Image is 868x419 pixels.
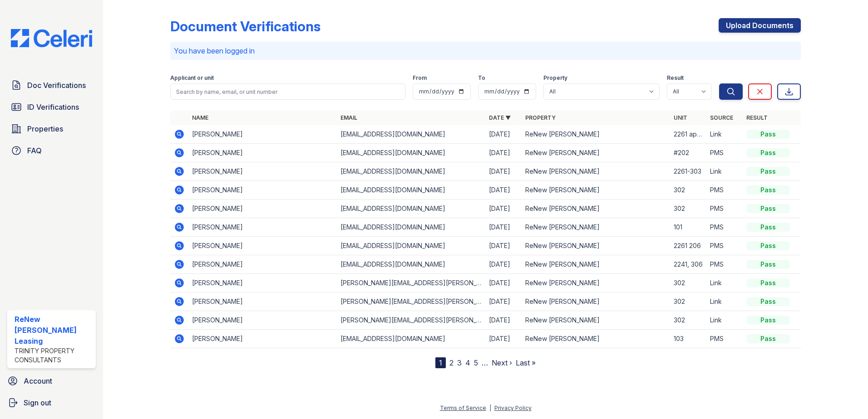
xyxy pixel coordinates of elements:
[670,292,706,311] td: 302
[543,74,567,82] label: Property
[188,311,337,330] td: [PERSON_NAME]
[670,144,706,162] td: #202
[489,114,511,121] a: Date ▼
[746,204,790,213] div: Pass
[670,237,706,255] td: 2261 206
[522,181,670,200] td: ReNew [PERSON_NAME]
[670,125,706,144] td: 2261 apt 206
[474,358,478,367] a: 5
[192,114,208,121] a: Name
[337,181,485,200] td: [EMAIL_ADDRESS][DOMAIN_NAME]
[489,404,491,411] div: |
[746,278,790,287] div: Pass
[337,311,485,330] td: [PERSON_NAME][EMAIL_ADDRESS][PERSON_NAME][DOMAIN_NAME]
[522,200,670,218] td: ReNew [PERSON_NAME]
[7,141,96,160] a: FAQ
[337,237,485,255] td: [EMAIL_ADDRESS][DOMAIN_NAME]
[337,162,485,181] td: [EMAIL_ADDRESS][DOMAIN_NAME]
[170,83,405,100] input: Search by name, email, or unit number
[670,330,706,348] td: 103
[4,372,99,390] a: Account
[413,74,427,82] label: From
[15,314,92,346] div: ReNew [PERSON_NAME] Leasing
[522,292,670,311] td: ReNew [PERSON_NAME]
[24,397,51,408] span: Sign out
[522,311,670,330] td: ReNew [PERSON_NAME]
[706,181,743,200] td: PMS
[670,200,706,218] td: 302
[706,274,743,292] td: Link
[188,218,337,237] td: [PERSON_NAME]
[27,145,42,156] span: FAQ
[7,76,96,94] a: Doc Verifications
[485,181,522,200] td: [DATE]
[706,162,743,181] td: Link
[706,237,743,255] td: PMS
[188,200,337,218] td: [PERSON_NAME]
[170,18,321,34] div: Document Verifications
[4,29,99,47] img: CE_Logo_Blue-a8612792a0a2168367f1c8372b55b34899dd931a85d93a1a3d3e32e68fde9ad4.png
[746,297,790,306] div: Pass
[435,357,446,368] div: 1
[706,200,743,218] td: PMS
[746,130,790,139] div: Pass
[485,200,522,218] td: [DATE]
[746,241,790,250] div: Pass
[485,218,522,237] td: [DATE]
[24,375,52,386] span: Account
[337,144,485,162] td: [EMAIL_ADDRESS][DOMAIN_NAME]
[706,144,743,162] td: PMS
[522,162,670,181] td: ReNew [PERSON_NAME]
[337,218,485,237] td: [EMAIL_ADDRESS][DOMAIN_NAME]
[494,404,532,411] a: Privacy Policy
[337,200,485,218] td: [EMAIL_ADDRESS][DOMAIN_NAME]
[188,144,337,162] td: [PERSON_NAME]
[492,358,512,367] a: Next ›
[522,144,670,162] td: ReNew [PERSON_NAME]
[670,311,706,330] td: 302
[746,167,790,176] div: Pass
[457,358,462,367] a: 3
[746,223,790,232] div: Pass
[522,218,670,237] td: ReNew [PERSON_NAME]
[667,74,684,82] label: Result
[485,255,522,274] td: [DATE]
[485,274,522,292] td: [DATE]
[522,274,670,292] td: ReNew [PERSON_NAME]
[485,292,522,311] td: [DATE]
[522,255,670,274] td: ReNew [PERSON_NAME]
[670,274,706,292] td: 302
[188,162,337,181] td: [PERSON_NAME]
[522,330,670,348] td: ReNew [PERSON_NAME]
[449,358,454,367] a: 2
[337,125,485,144] td: [EMAIL_ADDRESS][DOMAIN_NAME]
[27,123,63,134] span: Properties
[710,114,733,121] a: Source
[188,181,337,200] td: [PERSON_NAME]
[706,218,743,237] td: PMS
[522,125,670,144] td: ReNew [PERSON_NAME]
[15,346,92,365] div: Trinity Property Consultants
[746,316,790,325] div: Pass
[27,102,79,112] span: ID Verifications
[746,334,790,343] div: Pass
[522,237,670,255] td: ReNew [PERSON_NAME]
[525,114,556,121] a: Property
[670,162,706,181] td: 2261-303
[706,292,743,311] td: Link
[706,311,743,330] td: Link
[188,125,337,144] td: [PERSON_NAME]
[7,98,96,116] a: ID Verifications
[337,330,485,348] td: [EMAIL_ADDRESS][DOMAIN_NAME]
[746,148,790,157] div: Pass
[188,292,337,311] td: [PERSON_NAME]
[670,218,706,237] td: 101
[4,394,99,412] a: Sign out
[465,358,470,367] a: 4
[337,255,485,274] td: [EMAIL_ADDRESS][DOMAIN_NAME]
[440,404,486,411] a: Terms of Service
[485,237,522,255] td: [DATE]
[746,185,790,195] div: Pass
[706,125,743,144] td: Link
